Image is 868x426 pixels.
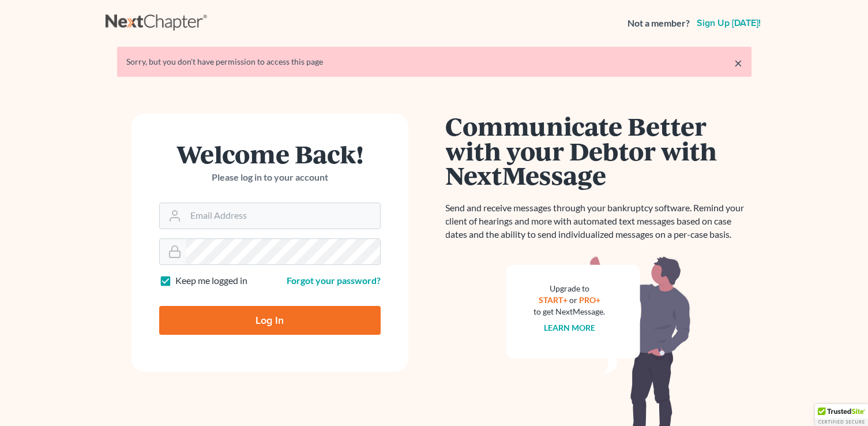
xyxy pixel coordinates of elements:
input: Log In [159,306,381,335]
a: START+ [539,295,568,305]
div: Upgrade to [534,283,606,294]
label: Keep me logged in [175,274,247,287]
a: Sign up [DATE]! [694,18,763,28]
a: Learn more [544,323,595,332]
a: × [734,56,742,70]
div: to get NextMessage. [534,306,606,317]
h1: Communicate Better with your Debtor with NextMessage [446,114,751,188]
strong: Not a member? [627,17,690,30]
h1: Welcome Back! [159,141,381,166]
input: Email Address [186,203,380,229]
p: Please log in to your account [159,171,381,184]
span: or [569,295,577,305]
a: PRO+ [579,295,600,305]
a: Forgot your password? [287,275,381,286]
div: Sorry, but you don't have permission to access this page [126,56,742,68]
p: Send and receive messages through your bankruptcy software. Remind your client of hearings and mo... [446,201,751,241]
div: TrustedSite Certified [815,404,868,426]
